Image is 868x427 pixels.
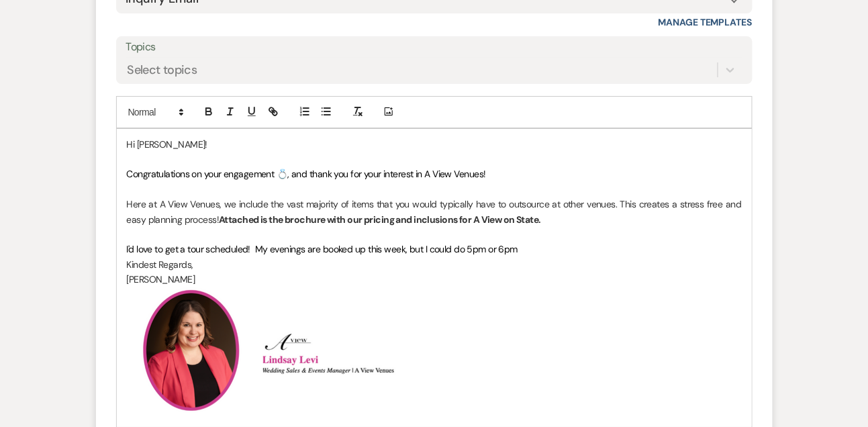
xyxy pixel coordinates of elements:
span: I'd love to get a tour scheduled! My evenings are booked up this week, but I could do 5pm or 6pm [127,243,518,255]
span: Here at A View Venues, we include the vast majority of items that you would typically have to out... [127,198,744,225]
img: Screenshot 2025-04-02 at 3.38.19 PM.png [263,332,397,375]
label: Topics [126,38,742,57]
div: Select topics [128,60,197,79]
span: Congratulations on your engagement 💍, and thank you for your interest in A View Venues! [127,168,486,180]
a: Manage Templates [659,16,753,28]
p: Hi [PERSON_NAME]! [127,137,742,152]
img: Screenshot 2025-03-27 at 12.26.26 PM.png [127,287,261,419]
span: Kindest Regards, [127,258,193,271]
strong: Attached is the brochure with our pricing and inclusions for A View on State. [219,213,541,226]
p: [PERSON_NAME] [127,272,742,287]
